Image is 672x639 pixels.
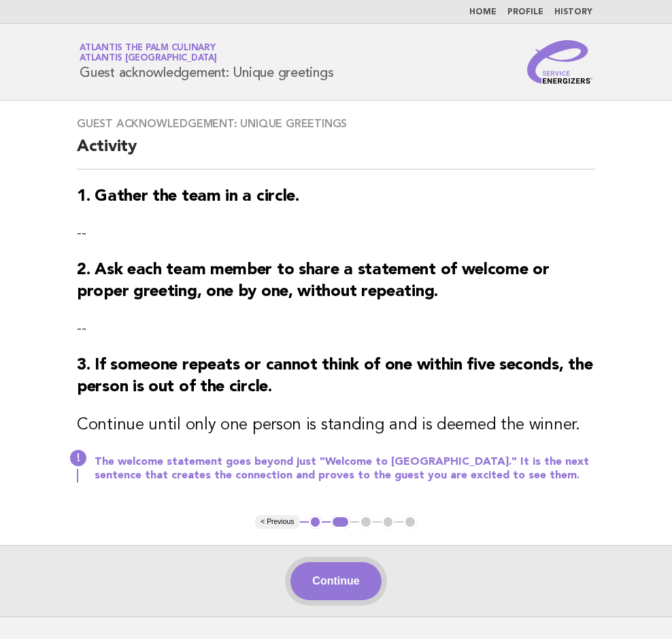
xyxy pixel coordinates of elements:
[290,562,381,600] button: Continue
[255,515,299,529] button: < Previous
[77,357,592,395] strong: 3. If someone repeats or cannot think of one within five seconds, the person is out of the circle.
[95,455,595,482] p: The welcome statement goes beyond just "Welcome to [GEOGRAPHIC_DATA]." It is the next sentence th...
[77,224,595,243] p: --
[469,8,497,16] a: Home
[77,189,299,205] strong: 1. Gather the team in a circle.
[80,44,217,63] a: Atlantis The Palm CulinaryAtlantis [GEOGRAPHIC_DATA]
[77,262,550,300] strong: 2. Ask each team member to share a statement of welcome or proper greeting, one by one, without r...
[527,40,592,84] img: Service Energizers
[554,8,592,16] a: History
[77,117,595,131] h3: Guest acknowledgement: Unique greetings
[80,44,333,80] h1: Guest acknowledgement: Unique greetings
[331,515,350,529] button: 2
[77,414,595,436] h3: Continue until only one person is standing and is deemed the winner.
[507,8,543,16] a: Profile
[309,515,322,529] button: 1
[80,54,217,63] span: Atlantis [GEOGRAPHIC_DATA]
[77,136,595,169] h2: Activity
[77,319,595,338] p: --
